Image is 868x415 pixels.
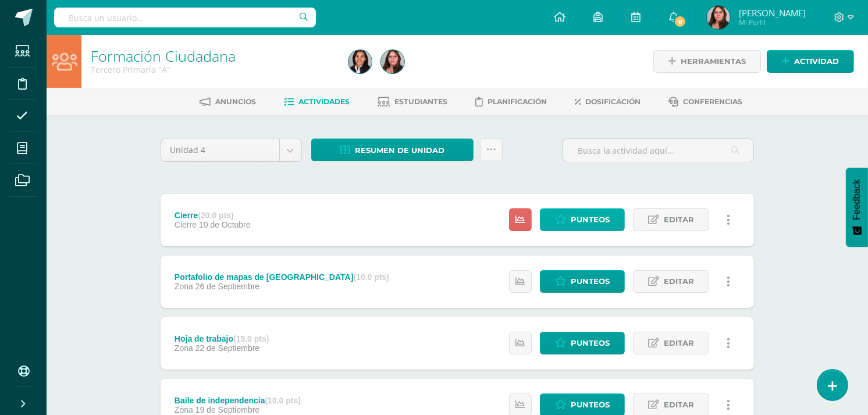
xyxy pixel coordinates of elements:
[200,93,257,111] a: Anuncios
[684,97,743,106] span: Conferencias
[664,271,694,292] span: Editar
[739,17,806,27] span: Mi Perfil
[381,50,404,73] img: a350bbd67ea0b1332974b310169efa85.png
[233,334,269,343] strong: (15.0 pts)
[540,270,625,293] a: Punteos
[681,51,746,72] span: Herramientas
[216,97,257,106] span: Anuncios
[540,208,625,231] a: Punteos
[664,332,694,354] span: Editar
[355,140,444,161] span: Resumen de unidad
[571,271,610,292] span: Punteos
[91,48,335,64] h1: Formación Ciudadana
[348,50,372,73] img: f601d88a57e103b084b15924aeed5ff8.png
[739,7,806,19] span: [PERSON_NAME]
[175,334,269,343] div: Hoja de trabajo
[767,50,854,73] a: Actividad
[488,97,547,106] span: Planificación
[586,97,641,106] span: Dosificación
[540,332,625,354] a: Punteos
[175,396,301,405] div: Baile de independencia
[664,209,694,230] span: Editar
[265,396,301,405] strong: (10.0 pts)
[91,46,236,66] a: Formación Ciudadana
[195,343,260,353] span: 22 de Septiembre
[195,282,260,291] span: 26 de Septiembre
[175,220,197,229] span: Cierre
[571,209,610,230] span: Punteos
[395,97,448,106] span: Estudiantes
[311,139,474,161] a: Resumen de unidad
[199,220,251,229] span: 10 de Octubre
[575,93,641,111] a: Dosificación
[846,168,868,247] button: Feedback - Mostrar encuesta
[175,211,251,220] div: Cierre
[175,282,193,291] span: Zona
[852,179,862,220] span: Feedback
[669,93,743,111] a: Conferencias
[653,50,761,73] a: Herramientas
[476,93,547,111] a: Planificación
[91,64,335,75] div: Tercero Primaria 'A'
[378,93,448,111] a: Estudiantes
[195,405,260,414] span: 19 de Septiembre
[175,272,389,282] div: Portafolio de mapas de [GEOGRAPHIC_DATA]
[54,8,316,27] input: Busca un usuario...
[353,272,389,282] strong: (10.0 pts)
[198,211,233,220] strong: (20.0 pts)
[794,51,839,72] span: Actividad
[571,332,610,354] span: Punteos
[563,139,753,162] input: Busca la actividad aquí...
[674,15,686,28] span: 8
[170,139,271,161] span: Unidad 4
[284,93,350,111] a: Actividades
[299,97,350,106] span: Actividades
[707,6,730,29] img: a350bbd67ea0b1332974b310169efa85.png
[175,405,193,414] span: Zona
[175,343,193,353] span: Zona
[161,139,301,161] a: Unidad 4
